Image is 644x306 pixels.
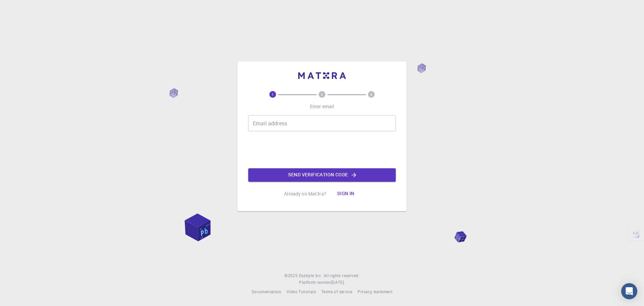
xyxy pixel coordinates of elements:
span: Video Tutorials [286,289,316,294]
text: 1 [272,92,274,97]
span: Platform version [299,279,331,286]
p: Already on Mat3ra? [284,190,326,197]
button: Send verification code [248,168,396,182]
div: Open Intercom Messenger [621,283,637,299]
span: [DATE] . [331,279,345,285]
a: Exabyte Inc. [299,272,322,279]
span: Terms of service [321,289,352,294]
a: Terms of service [321,289,352,295]
text: 2 [321,92,323,97]
a: Privacy statement [358,289,392,295]
span: Documentation [252,289,281,294]
a: Video Tutorials [286,289,316,295]
span: Privacy statement [358,289,392,294]
span: Exabyte Inc. [299,273,322,278]
span: © 2025 [284,272,299,279]
iframe: reCAPTCHA [271,137,373,163]
a: [DATE]. [331,279,345,286]
p: Enter email [310,103,334,110]
button: Sign in [332,187,360,201]
text: 3 [370,92,372,97]
span: All rights reserved. [324,272,360,279]
a: Documentation [252,289,281,295]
